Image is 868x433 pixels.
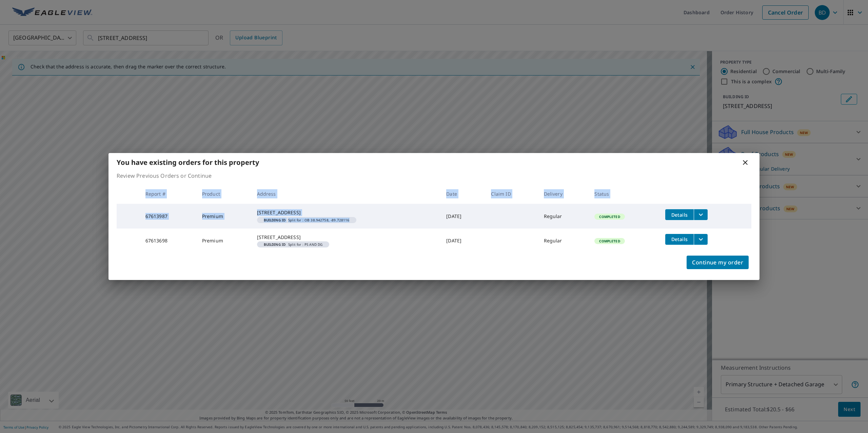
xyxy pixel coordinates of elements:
div: [STREET_ADDRESS] [257,234,436,241]
button: filesDropdownBtn-67613698 [694,234,708,245]
em: Building ID [264,218,286,222]
button: Continue my order [687,256,749,269]
span: Completed [595,239,624,243]
td: Premium [197,204,252,228]
th: Product [197,184,252,204]
td: 67613698 [140,229,197,253]
th: Status [589,184,660,204]
span: Completed [595,214,624,219]
th: Claim ID [486,184,538,204]
span: Details [669,236,690,242]
td: Regular [538,229,589,253]
td: Premium [197,229,252,253]
td: [DATE] [441,204,486,228]
div: [STREET_ADDRESS] [257,209,436,216]
td: 67613987 [140,204,197,228]
span: Split for : PS AND DG [260,243,327,246]
span: Split for : OB 38.942758, -89.728116 [260,218,354,222]
th: Delivery [538,184,589,204]
span: Details [669,212,690,218]
td: [DATE] [441,229,486,253]
td: Regular [538,204,589,228]
span: Continue my order [692,258,743,267]
th: Address [252,184,441,204]
th: Report # [140,184,197,204]
em: Building ID [264,243,286,246]
p: Review Previous Orders or Continue [117,172,751,180]
button: detailsBtn-67613698 [665,234,694,245]
b: You have existing orders for this property [117,158,259,167]
button: detailsBtn-67613987 [665,209,694,220]
th: Date [441,184,486,204]
button: filesDropdownBtn-67613987 [694,209,708,220]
